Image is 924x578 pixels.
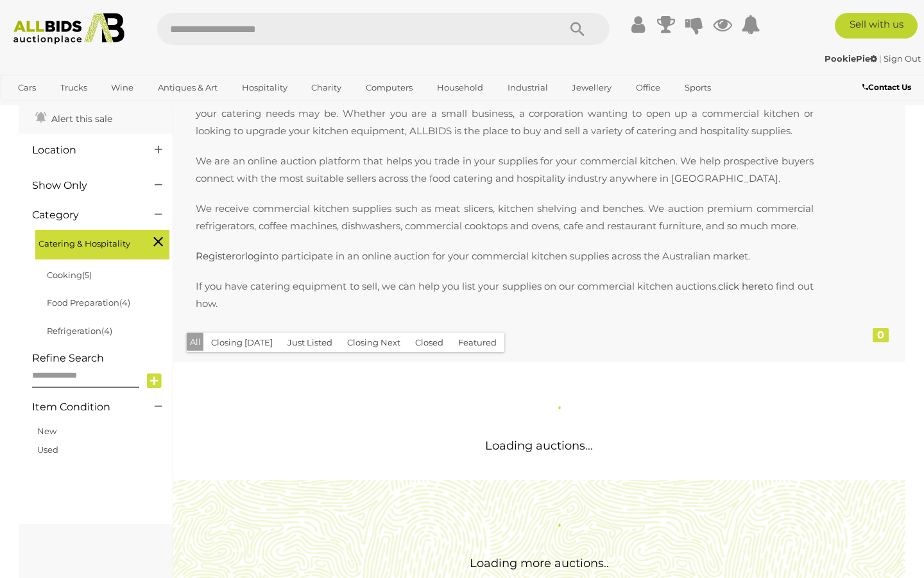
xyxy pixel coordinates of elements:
[203,333,280,353] button: Closing [DATE]
[32,108,116,127] a: Alert this sale
[718,280,764,292] a: click here
[884,53,921,64] a: Sign Out
[150,77,226,98] a: Antiques & Art
[32,353,169,364] h4: Refine Search
[32,401,135,413] h4: Item Condition
[32,209,135,221] h4: Category
[183,200,826,234] p: We receive commercial kitchen supplies such as meat slicers, kitchen shelving and benches. We auc...
[119,297,130,308] span: (4)
[280,333,340,353] button: Just Listed
[32,144,135,156] h4: Location
[234,77,296,98] a: Hospitality
[676,77,719,98] a: Sports
[37,426,56,436] a: New
[48,113,112,125] span: Alert this sale
[429,77,492,98] a: Household
[545,13,610,45] button: Search
[357,77,421,98] a: Computers
[873,328,889,342] div: 0
[183,152,826,187] p: We are an online auction platform that helps you trade in your supplies for your commercial kitch...
[862,80,914,94] a: Contact Us
[47,297,130,308] a: Food Preparation(4)
[407,333,451,353] button: Closed
[37,444,58,455] a: Used
[7,13,132,44] img: Allbids.com.au
[47,326,112,336] a: Refrigeration(4)
[183,277,826,312] p: If you have catering equipment to sell, we can help you list your supplies on our commercial kitc...
[862,82,911,92] b: Contact Us
[38,233,135,251] span: Catering & Hospitality
[10,98,117,119] a: [GEOGRAPHIC_DATA]
[196,250,235,262] a: Register
[187,333,204,351] button: All
[52,77,96,98] a: Trucks
[183,247,826,265] p: or to participate in an online auction for your commercial kitchen supplies across the Australian...
[563,77,620,98] a: Jewellery
[101,326,112,336] span: (4)
[183,74,826,139] p: ALLBIDS can provide the right solution through our commercial kitchen equipment and supplies auct...
[245,250,269,262] a: login
[825,53,879,64] a: PookiePie
[339,333,408,353] button: Closing Next
[82,270,92,280] span: (5)
[485,439,593,453] span: Loading auctions...
[835,13,918,39] a: Sell with us
[47,270,92,280] a: Cooking(5)
[879,53,882,64] span: |
[825,53,877,64] strong: PookiePie
[10,77,44,98] a: Cars
[628,77,669,98] a: Office
[303,77,350,98] a: Charity
[103,77,142,98] a: Wine
[450,333,504,353] button: Featured
[470,556,609,570] span: Loading more auctions..
[499,77,556,98] a: Industrial
[32,180,135,191] h4: Show Only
